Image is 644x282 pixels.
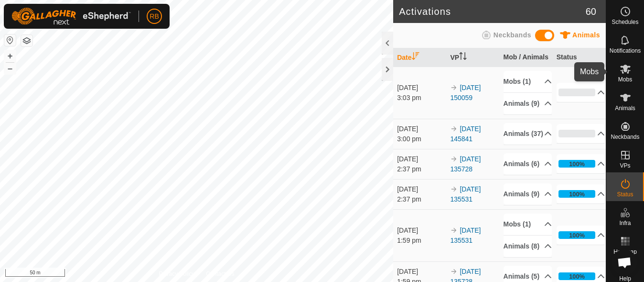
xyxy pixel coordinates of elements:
p-accordion-header: Mobs (1) [504,214,552,235]
a: Privacy Policy [159,270,195,278]
span: Animals [615,105,635,111]
div: 2:37 pm [397,164,446,174]
div: [DATE] [397,226,446,236]
div: [DATE] [397,83,446,93]
div: 100% [569,190,585,199]
div: 100% [569,159,585,169]
p-sorticon: Activate to sort [459,54,467,61]
p-accordion-header: 0% [557,124,605,143]
div: [DATE] [397,124,446,134]
div: 100% [558,160,596,168]
img: arrow [450,125,458,133]
span: Neckbands [611,134,639,140]
div: 0% [558,130,596,137]
th: VP [446,48,499,67]
p-accordion-header: 100% [557,154,605,173]
span: 60 [586,4,596,19]
img: arrow [450,226,458,234]
p-sorticon: Activate to sort [412,54,419,61]
a: [DATE] 150059 [450,84,481,102]
a: [DATE] 135728 [450,155,481,173]
span: Notifications [610,48,641,54]
img: arrow [450,84,458,91]
h2: Activations [399,6,586,17]
span: Animals [572,31,600,39]
div: 1:59 pm [397,236,446,246]
span: Help [619,276,631,282]
p-accordion-header: Animals (8) [504,236,552,257]
p-accordion-header: Animals (6) [504,153,552,175]
img: arrow [450,185,458,193]
div: 3:03 pm [397,93,446,103]
span: VPs [620,163,630,169]
button: Reset Map [4,34,16,46]
div: 100% [558,231,596,239]
div: [DATE] [397,184,446,194]
a: [DATE] 145841 [450,125,481,143]
button: Map Layers [21,35,32,46]
span: Neckbands [494,31,531,39]
p-accordion-header: 100% [557,184,605,203]
img: arrow [450,155,458,163]
p-accordion-header: Animals (9) [504,93,552,114]
div: [DATE] [397,154,446,164]
th: Status [553,48,606,67]
span: Infra [619,220,631,226]
button: + [4,50,16,62]
p-accordion-header: 0% [557,83,605,102]
p-accordion-header: Mobs (1) [504,71,552,92]
p-accordion-header: 100% [557,226,605,245]
th: Date [393,48,446,67]
th: Mob / Animals [500,48,553,67]
button: – [4,63,16,74]
img: Gallagher Logo [11,8,131,25]
span: Schedules [612,19,638,25]
span: Status [617,192,633,197]
a: [DATE] 135531 [450,185,481,203]
div: 100% [558,272,596,280]
div: 0% [558,89,596,96]
p-accordion-header: Animals (37) [504,123,552,145]
div: 100% [569,231,585,240]
span: Mobs [618,77,632,82]
img: arrow [450,268,458,275]
p-accordion-header: Animals (9) [504,183,552,205]
a: Open chat [612,249,637,275]
div: 100% [569,272,585,281]
span: RB [150,11,159,22]
div: 2:37 pm [397,194,446,204]
span: Heatmap [613,249,637,255]
div: [DATE] [397,267,446,277]
div: 100% [558,190,596,198]
a: [DATE] 135531 [450,226,481,244]
a: Contact Us [206,270,234,278]
div: 3:00 pm [397,134,446,144]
